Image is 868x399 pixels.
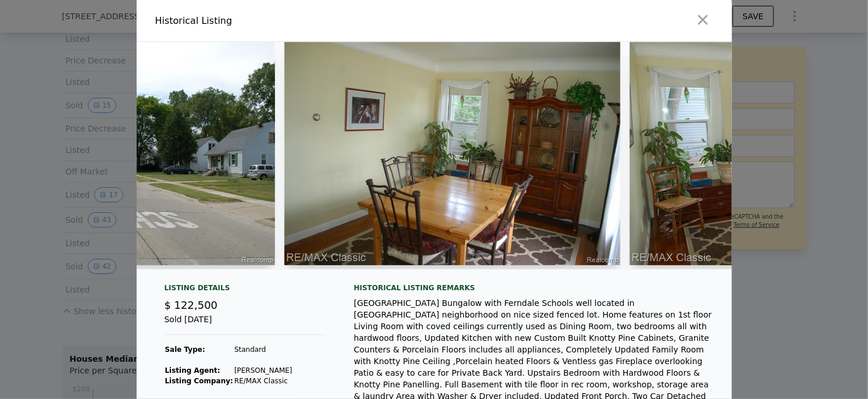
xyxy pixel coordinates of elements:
[284,42,620,265] img: Property Img
[234,365,293,376] td: [PERSON_NAME]
[165,377,233,385] strong: Listing Company:
[155,14,430,28] div: Historical Listing
[354,283,713,293] div: Historical Listing remarks
[234,344,293,355] td: Standard
[165,345,205,354] strong: Sale Type:
[165,283,326,297] div: Listing Details
[165,366,220,375] strong: Listing Agent:
[234,376,293,386] td: RE/MAX Classic
[165,299,218,311] span: $ 122,500
[165,313,326,335] div: Sold [DATE]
